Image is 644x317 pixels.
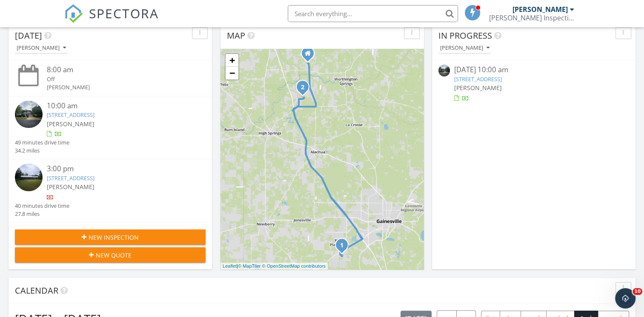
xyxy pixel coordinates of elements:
span: New Inspection [89,233,139,242]
div: 49 minutes drive time [15,139,69,147]
button: [PERSON_NAME] [438,42,491,54]
div: 8:00 am [47,65,190,75]
button: New Inspection [15,229,206,245]
a: 3:00 pm [STREET_ADDRESS] [PERSON_NAME] 40 minutes drive time 27.8 miles [15,164,206,218]
div: Off [47,75,190,83]
a: [STREET_ADDRESS] [47,111,94,119]
div: 10:00 am [47,101,190,111]
div: Garber Inspection Services [489,14,574,22]
img: 9550415%2Freports%2Fe14a3869-aad5-4be3-88ae-37d863fc488e%2Fcover_photos%2Fvb9SeksH7u7Z9W3rmjQ6%2F... [438,65,450,76]
div: 27.8 miles [15,210,69,218]
span: Calendar [15,285,58,296]
a: © OpenStreetMap contributors [262,263,326,269]
a: 10:00 am [STREET_ADDRESS] [PERSON_NAME] 49 minutes drive time 34.2 miles [15,101,206,155]
i: 1 [340,243,343,249]
span: 10 [633,288,642,295]
div: [PERSON_NAME] [17,45,66,51]
div: 40 minutes drive time [15,202,69,210]
img: 9564311%2Fcover_photos%2FNqSE262qi8S0ZkkMXLwL%2Fsmall.jpg [15,164,43,191]
img: The Best Home Inspection Software - Spectora [64,4,83,23]
a: Leaflet [223,263,237,269]
img: 9550415%2Freports%2Fe14a3869-aad5-4be3-88ae-37d863fc488e%2Fcover_photos%2Fvb9SeksH7u7Z9W3rmjQ6%2F... [15,101,43,128]
span: Map [227,30,245,41]
span: [PERSON_NAME] [47,183,94,191]
a: Zoom in [226,54,238,67]
span: [DATE] [15,30,42,41]
input: Search everything... [288,5,458,22]
div: 3:00 pm [47,164,190,174]
button: [PERSON_NAME] [15,42,68,54]
a: Zoom out [226,67,238,79]
div: 7525 SW 84th Dr, Gainesville, FL 32608 [342,245,347,250]
a: [STREET_ADDRESS] [454,75,502,83]
a: © MapTiler [238,263,261,269]
div: | [220,263,328,270]
span: New Quote [96,251,132,260]
div: 34.2 miles [15,147,69,155]
span: [PERSON_NAME] [47,120,94,128]
div: [DATE] 10:00 am [454,65,613,75]
div: 6724 SW 60th Path, Lake Butler FL 32054 [308,53,313,58]
div: 26624 NW 165 St, Alachua, FL 32615 [303,87,308,92]
div: [PERSON_NAME] [440,45,489,51]
i: 2 [301,85,304,91]
span: [PERSON_NAME] [454,84,502,92]
span: In Progress [438,30,492,41]
a: [DATE] 10:00 am [STREET_ADDRESS] [PERSON_NAME] [438,65,629,102]
button: New Quote [15,247,206,263]
div: [PERSON_NAME] [47,83,190,91]
div: [PERSON_NAME] [512,5,568,14]
span: SPECTORA [89,4,159,22]
a: SPECTORA [64,11,159,29]
a: [STREET_ADDRESS] [47,174,94,182]
iframe: Intercom live chat [615,288,635,309]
